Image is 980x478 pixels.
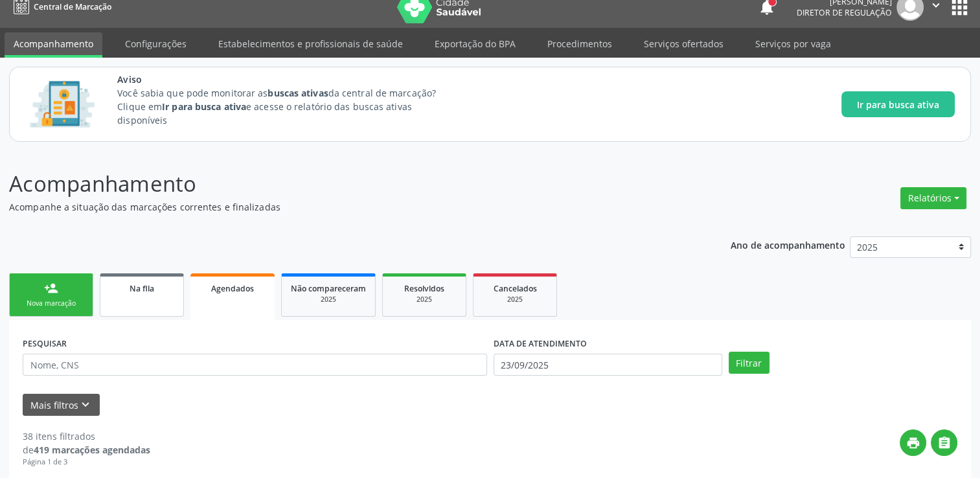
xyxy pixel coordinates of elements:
[483,295,547,304] div: 2025
[23,334,67,354] label: PESQUISAR
[494,283,537,294] span: Cancelados
[23,429,150,443] div: 38 itens filtrados
[841,91,955,117] button: Ir para busca ativa
[857,98,939,111] span: Ir para busca ativa
[117,86,460,127] p: Você sabia que pode monitorar as da central de marcação? Clique em e acesse o relatório das busca...
[19,299,84,308] div: Nova marcação
[746,32,840,55] a: Serviços por vaga
[209,32,412,55] a: Estabelecimentos e profissionais de saúde
[117,73,460,86] span: Aviso
[900,429,926,456] button: print
[23,457,150,468] div: Página 1 de 3
[34,444,150,456] strong: 419 marcações agendadas
[494,334,587,354] label: DATA DE ATENDIMENTO
[9,200,683,214] p: Acompanhe a situação das marcações correntes e finalizadas
[130,283,154,294] span: Na fila
[731,236,845,253] p: Ano de acompanhamento
[797,7,892,18] span: Diretor de regulação
[291,283,366,294] span: Não compareceram
[78,398,93,412] i: keyboard_arrow_down
[211,283,254,294] span: Agendados
[116,32,196,55] a: Configurações
[729,352,769,374] button: Filtrar
[404,283,444,294] span: Resolvidos
[268,87,328,99] strong: buscas ativas
[906,436,920,450] i: print
[635,32,733,55] a: Serviços ofertados
[34,1,111,12] span: Central de Marcação
[44,281,58,295] div: person_add
[931,429,957,456] button: 
[392,295,457,304] div: 2025
[162,100,246,113] strong: Ir para busca ativa
[23,443,150,457] div: de
[900,187,966,209] button: Relatórios
[291,295,366,304] div: 2025
[23,354,487,376] input: Nome, CNS
[426,32,525,55] a: Exportação do BPA
[9,168,683,200] p: Acompanhamento
[937,436,952,450] i: 
[25,75,99,133] img: Imagem de CalloutCard
[23,394,100,416] button: Mais filtroskeyboard_arrow_down
[494,354,722,376] input: Selecione um intervalo
[5,32,102,58] a: Acompanhamento
[538,32,621,55] a: Procedimentos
